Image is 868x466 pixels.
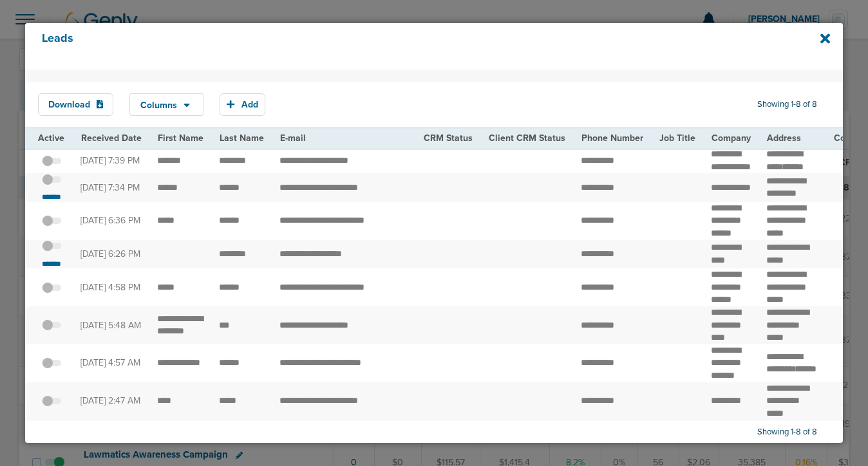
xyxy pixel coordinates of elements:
[73,344,149,382] td: [DATE] 4:57 AM
[703,128,759,148] th: Company
[480,128,573,148] th: Client CRM Status
[73,202,149,240] td: [DATE] 6:36 PM
[158,133,203,144] span: First Name
[424,133,473,144] span: CRM Status
[140,101,177,110] span: Columns
[651,128,703,148] th: Job Title
[757,99,817,110] span: Showing 1-8 of 8
[280,133,306,144] span: E-mail
[38,133,64,144] span: Active
[241,100,258,111] span: Add
[73,240,149,269] td: [DATE] 6:26 PM
[81,133,142,144] span: Received Date
[73,382,149,420] td: [DATE] 2:47 AM
[220,93,265,116] button: Add
[73,148,149,173] td: [DATE] 7:39 PM
[73,173,149,202] td: [DATE] 7:34 PM
[220,133,264,144] span: Last Name
[73,268,149,306] td: [DATE] 4:58 PM
[757,427,817,438] span: Showing 1-8 of 8
[38,93,114,116] button: Download
[581,133,643,144] span: Phone Number
[42,32,751,61] h4: Leads
[73,306,149,344] td: [DATE] 5:48 AM
[759,128,826,148] th: Address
